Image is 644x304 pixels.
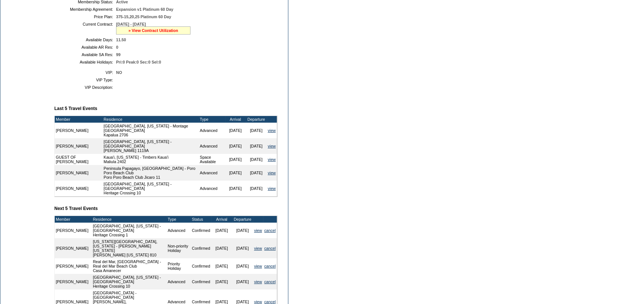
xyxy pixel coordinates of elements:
[268,128,276,133] a: view
[199,116,225,123] td: Type
[57,14,113,19] td: Price Plan:
[54,206,98,211] b: Next 5 Travel Events
[191,238,211,258] td: Confirmed
[232,258,253,274] td: [DATE]
[211,223,232,238] td: [DATE]
[211,216,232,223] td: Arrival
[128,28,178,33] a: » View Contract Utilization
[116,22,146,26] span: [DATE] - [DATE]
[264,228,276,233] a: cancel
[55,123,103,138] td: [PERSON_NAME]
[57,52,113,57] td: Available SA Res:
[167,258,191,274] td: Priority Holiday
[103,165,199,181] td: Peninsula Papagayo, [GEOGRAPHIC_DATA] - Poro Poro Beach Club Poro Poro Beach Club Jicaro 11
[103,138,199,154] td: [GEOGRAPHIC_DATA], [US_STATE] - [GEOGRAPHIC_DATA] [PERSON_NAME] 1119A
[55,181,103,196] td: [PERSON_NAME]
[264,279,276,284] a: cancel
[211,238,232,258] td: [DATE]
[103,181,199,196] td: [GEOGRAPHIC_DATA], [US_STATE] - [GEOGRAPHIC_DATA] Heritage Crossing 10
[103,154,199,165] td: Kaua'i, [US_STATE] - Timbers Kaua'i Maliula 2402
[55,223,90,238] td: [PERSON_NAME]
[116,45,118,49] span: 0
[268,144,276,148] a: view
[57,70,113,75] td: VIP:
[103,116,199,123] td: Residence
[232,216,253,223] td: Departure
[55,238,90,258] td: [PERSON_NAME]
[199,165,225,181] td: Advanced
[167,238,191,258] td: Non-priority Holiday
[199,123,225,138] td: Advanced
[92,223,167,238] td: [GEOGRAPHIC_DATA], [US_STATE] - [GEOGRAPHIC_DATA] Heritage Crossing 1
[57,78,113,82] td: VIP Type:
[199,138,225,154] td: Advanced
[254,228,262,233] a: view
[191,223,211,238] td: Confirmed
[211,274,232,290] td: [DATE]
[116,60,161,64] span: Pri:0 Peak:0 Sec:0 Sel:0
[211,258,232,274] td: [DATE]
[54,106,97,111] b: Last 5 Travel Events
[225,165,246,181] td: [DATE]
[191,274,211,290] td: Confirmed
[55,116,103,123] td: Member
[116,70,122,75] span: NO
[167,274,191,290] td: Advanced
[116,14,171,19] span: 375-15,20,25 Platinum 60 Day
[92,258,167,274] td: Real del Mar, [GEOGRAPHIC_DATA] - Real del Mar Beach Club Casa Amanecer
[55,154,103,165] td: GUEST OF [PERSON_NAME]
[246,123,267,138] td: [DATE]
[268,171,276,175] a: view
[167,216,191,223] td: Type
[254,279,262,284] a: view
[268,186,276,191] a: view
[264,264,276,268] a: cancel
[57,60,113,64] td: Available Holidays:
[264,300,276,304] a: cancel
[57,22,113,35] td: Current Contract:
[92,216,167,223] td: Residence
[246,116,267,123] td: Departure
[254,264,262,268] a: view
[199,181,225,196] td: Advanced
[191,258,211,274] td: Confirmed
[254,300,262,304] a: view
[246,181,267,196] td: [DATE]
[232,238,253,258] td: [DATE]
[55,258,90,274] td: [PERSON_NAME]
[92,274,167,290] td: [GEOGRAPHIC_DATA], [US_STATE] - [GEOGRAPHIC_DATA] Heritage Crossing 10
[225,154,246,165] td: [DATE]
[116,7,173,12] span: Expansion v1 Platinum 60 Day
[268,157,276,162] a: view
[57,38,113,42] td: Available Days:
[225,138,246,154] td: [DATE]
[225,123,246,138] td: [DATE]
[103,123,199,138] td: [GEOGRAPHIC_DATA], [US_STATE] - Montage [GEOGRAPHIC_DATA] Kapalua 2706
[55,165,103,181] td: [PERSON_NAME]
[246,154,267,165] td: [DATE]
[116,52,121,57] span: 99
[199,154,225,165] td: Space Available
[232,223,253,238] td: [DATE]
[225,116,246,123] td: Arrival
[57,7,113,12] td: Membership Agreement:
[191,216,211,223] td: Status
[57,45,113,49] td: Available AR Res:
[55,274,90,290] td: [PERSON_NAME]
[116,38,126,42] span: 11.50
[232,274,253,290] td: [DATE]
[55,138,103,154] td: [PERSON_NAME]
[57,85,113,90] td: VIP Description:
[264,246,276,250] a: cancel
[92,238,167,258] td: [US_STATE][GEOGRAPHIC_DATA], [US_STATE] - [PERSON_NAME] [US_STATE] [PERSON_NAME] [US_STATE] 810
[225,181,246,196] td: [DATE]
[254,246,262,250] a: view
[246,138,267,154] td: [DATE]
[246,165,267,181] td: [DATE]
[167,223,191,238] td: Advanced
[55,216,90,223] td: Member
